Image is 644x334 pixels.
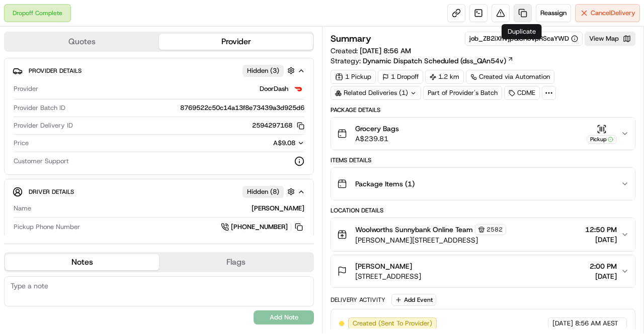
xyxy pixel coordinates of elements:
button: Quotes [5,34,159,50]
div: [PERSON_NAME] [35,204,304,213]
div: Items Details [331,156,635,164]
span: [DATE] 8:56 AM [360,46,411,55]
span: [PERSON_NAME][STREET_ADDRESS] [355,235,506,245]
span: [DATE] [590,271,617,281]
div: Package Details [331,106,635,114]
span: Price [14,139,29,148]
span: A$239.81 [355,134,399,144]
span: Reassign [540,9,567,18]
div: Location Details [331,206,635,214]
span: [STREET_ADDRESS] [355,271,421,281]
button: Hidden (3) [243,64,297,77]
span: Provider Batch ID [14,103,65,113]
span: Hidden ( 3 ) [247,66,279,75]
button: Flags [159,254,313,270]
a: Created via Automation [466,70,554,84]
span: Woolworths Sunnybank Online Team [355,225,473,235]
span: Grocery Bags [355,124,399,134]
span: Provider [14,84,38,93]
button: Reassign [536,4,571,22]
span: Pickup Phone Number [14,222,80,232]
button: Add Event [391,294,436,306]
h3: Summary [331,34,371,43]
span: Provider Details [29,67,82,75]
div: Related Deliveries (1) [331,86,421,100]
span: 2:00 PM [590,261,617,271]
button: View Map [585,32,635,46]
span: Name [14,204,31,213]
button: Hidden (8) [243,185,297,198]
a: Dynamic Dispatch Scheduled (dss_QAn54v) [363,56,514,66]
span: DoorDash [260,84,288,93]
button: job_ZB2iXhVjpQCRoVpRScaYWD [469,34,578,43]
button: Provider DetailsHidden (3) [13,62,305,79]
button: Notes [5,254,159,270]
span: [DATE] [585,235,617,245]
span: 2582 [487,226,503,234]
button: Woolworths Sunnybank Online Team2582[PERSON_NAME][STREET_ADDRESS]12:50 PM[DATE] [331,218,635,251]
span: [PHONE_NUMBER] [231,222,288,232]
span: [DATE] [552,319,573,328]
span: Customer Support [14,157,69,166]
button: Grocery BagsA$239.81Pickup [331,118,635,150]
span: 8769522c50c14a13f8e73439a3d925d6 [180,103,304,113]
div: 1 Pickup [331,70,376,84]
span: Created (Sent To Provider) [353,319,432,328]
span: Hidden ( 8 ) [247,187,279,196]
div: CDME [504,86,540,100]
span: Driver Details [29,188,74,196]
button: [PERSON_NAME][STREET_ADDRESS]2:00 PM[DATE] [331,255,635,287]
span: Provider Delivery ID [14,121,73,130]
span: [PERSON_NAME] [355,261,412,271]
div: Duplicate [502,24,542,39]
span: A$9.08 [273,139,295,147]
div: Pickup [587,135,617,144]
span: 12:50 PM [585,225,617,235]
span: Package Items ( 1 ) [355,179,415,189]
button: Package Items (1) [331,168,635,200]
span: 8:56 AM AEST [575,319,618,328]
div: Delivery Activity [331,296,385,304]
span: Dynamic Dispatch Scheduled (dss_QAn54v) [363,56,506,66]
button: A$9.08 [216,139,304,148]
button: CancelDelivery [575,4,640,22]
img: doordash_logo_v2.png [292,83,304,95]
button: 2594297168 [252,121,304,130]
div: Strategy: [331,56,514,66]
a: [PHONE_NUMBER] [221,221,304,233]
button: Pickup [587,124,617,144]
button: Driver DetailsHidden (8) [13,183,305,200]
button: Provider [159,34,313,50]
span: Created: [331,46,411,56]
span: Cancel Delivery [591,9,635,18]
div: 1 Dropoff [378,70,423,84]
div: 1.2 km [425,70,464,84]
